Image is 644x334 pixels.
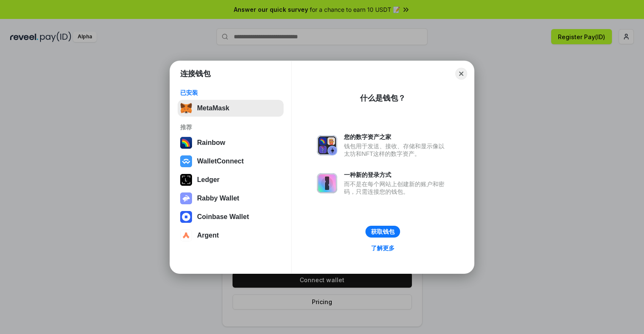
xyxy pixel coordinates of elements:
button: 获取钱包 [365,226,400,238]
div: Argent [197,232,219,239]
img: svg+xml,%3Csvg%20fill%3D%22none%22%20height%3D%2233%22%20viewBox%3D%220%200%2035%2033%22%20width%... [180,102,192,114]
button: Close [455,68,467,80]
img: svg+xml,%3Csvg%20xmlns%3D%22http%3A%2F%2Fwww.w3.org%2F2000%2Fsvg%22%20fill%3D%22none%22%20viewBox... [317,173,337,193]
div: 了解更多 [371,244,395,252]
div: Ledger [197,176,219,184]
button: Rabby Wallet [178,190,284,207]
img: svg+xml,%3Csvg%20xmlns%3D%22http%3A%2F%2Fwww.w3.org%2F2000%2Fsvg%22%20fill%3D%22none%22%20viewBox... [317,135,337,155]
img: svg+xml,%3Csvg%20xmlns%3D%22http%3A%2F%2Fwww.w3.org%2F2000%2Fsvg%22%20width%3D%2228%22%20height%3... [180,174,192,186]
div: 推荐 [180,123,281,131]
img: svg+xml,%3Csvg%20width%3D%2228%22%20height%3D%2228%22%20viewBox%3D%220%200%2028%2028%22%20fill%3D... [180,230,192,241]
button: Ledger [178,171,284,188]
img: svg+xml,%3Csvg%20width%3D%22120%22%20height%3D%22120%22%20viewBox%3D%220%200%20120%20120%22%20fil... [180,137,192,149]
div: 而不是在每个网站上创建新的账户和密码，只需连接您的钱包。 [344,180,449,195]
button: Argent [178,227,284,244]
h1: 连接钱包 [180,69,211,79]
button: WalletConnect [178,153,284,170]
button: MetaMask [178,100,284,117]
img: svg+xml,%3Csvg%20width%3D%2228%22%20height%3D%2228%22%20viewBox%3D%220%200%2028%2028%22%20fill%3D... [180,155,192,167]
div: 一种新的登录方式 [344,171,449,179]
div: Rabby Wallet [197,195,239,202]
div: 什么是钱包？ [360,93,406,103]
div: 获取钱包 [371,228,395,235]
div: 已安装 [180,89,281,96]
button: Rainbow [178,134,284,151]
div: Coinbase Wallet [197,213,249,221]
img: svg+xml,%3Csvg%20xmlns%3D%22http%3A%2F%2Fwww.w3.org%2F2000%2Fsvg%22%20fill%3D%22none%22%20viewBox... [180,192,192,204]
a: 了解更多 [366,243,400,254]
div: WalletConnect [197,158,244,165]
div: MetaMask [197,104,229,112]
div: 您的数字资产之家 [344,133,449,141]
img: svg+xml,%3Csvg%20width%3D%2228%22%20height%3D%2228%22%20viewBox%3D%220%200%2028%2028%22%20fill%3D... [180,211,192,223]
div: Rainbow [197,139,225,147]
button: Coinbase Wallet [178,208,284,225]
div: 钱包用于发送、接收、存储和显示像以太坊和NFT这样的数字资产。 [344,142,449,158]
